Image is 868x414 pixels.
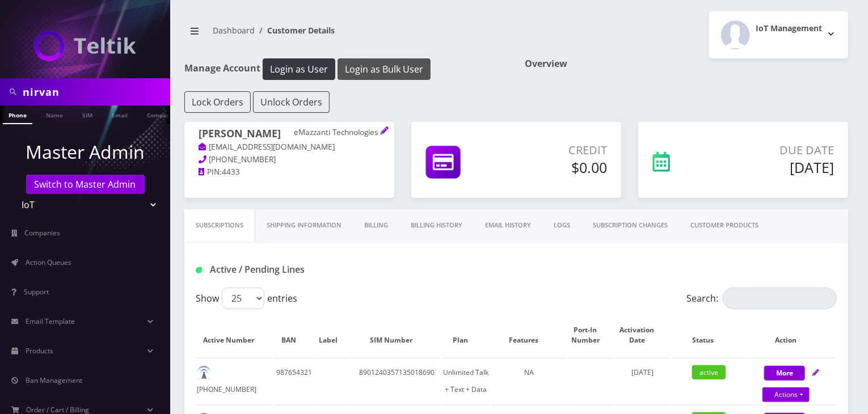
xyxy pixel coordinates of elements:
[263,58,335,80] button: Login as User
[106,105,133,123] a: Email
[273,314,315,357] th: BAN: activate to sort column ascending
[542,209,582,242] a: LOGS
[141,105,179,123] a: Company
[525,58,848,69] h1: Overview
[273,358,315,404] td: 987654321
[679,209,770,242] a: CUSTOMER PRODUCTS
[197,314,272,357] th: Active Number: activate to sort column ascending
[709,11,848,58] button: IoT Management
[582,209,679,242] a: SUBSCRIPTION CHANGES
[222,288,264,309] select: Showentries
[222,167,240,177] span: 4433
[399,209,474,242] a: Billing History
[26,316,75,326] span: Email Template
[255,209,353,242] a: Shipping Information
[568,314,614,357] th: Port-In Number: activate to sort column ascending
[196,288,297,309] label: Show entries
[40,105,69,123] a: Name
[317,314,352,357] th: Label: activate to sort column ascending
[23,81,167,103] input: Search in Company
[353,314,441,357] th: SIM Number: activate to sort column ascending
[25,228,61,238] span: Companies
[253,91,330,113] button: Unlock Orders
[491,314,567,357] th: Features: activate to sort column ascending
[255,24,335,36] li: Customer Details
[762,387,810,402] a: Actions
[442,314,490,357] th: Plan: activate to sort column ascending
[671,314,747,357] th: Status: activate to sort column ascending
[184,209,255,242] a: Subscriptions
[692,365,726,379] span: active
[260,62,338,74] a: Login as User
[3,105,32,124] a: Phone
[353,209,399,242] a: Billing
[508,159,607,176] h5: $0.00
[631,367,654,377] span: [DATE]
[294,128,380,138] p: eMazzanti Technologies
[196,264,398,275] h1: Active / Pending Lines
[723,288,837,309] input: Search:
[338,58,431,80] button: Login as Bulk User
[197,358,272,404] td: [PHONE_NUMBER]
[719,159,834,176] h5: [DATE]
[184,91,251,113] button: Lock Orders
[26,175,145,194] a: Switch to Master Admin
[209,154,276,164] span: [PHONE_NUMBER]
[26,375,82,385] span: Ban Management
[764,366,805,381] button: More
[491,358,567,404] td: NA
[474,209,542,242] a: EMAIL HISTORY
[77,105,98,123] a: SIM
[686,288,837,309] label: Search:
[748,314,836,357] th: Action: activate to sort column ascending
[616,314,670,357] th: Activation Date: activate to sort column ascending
[184,19,508,51] nav: breadcrumb
[199,128,380,141] h1: [PERSON_NAME]
[508,142,607,159] p: Credit
[196,267,202,273] img: Active / Pending Lines
[338,62,431,74] a: Login as Bulk User
[442,358,490,404] td: Unlimited Talk + Text + Data
[719,142,834,159] p: Due Date
[184,58,508,80] h1: Manage Account
[24,287,49,297] span: Support
[213,25,255,36] a: Dashboard
[197,366,211,380] img: default.png
[26,257,71,267] span: Action Queues
[199,167,222,178] a: PIN:
[756,24,822,33] h2: IoT Management
[353,358,441,404] td: 8901240357135018690
[34,31,136,61] img: IoT
[26,346,53,356] span: Products
[199,142,335,153] a: [EMAIL_ADDRESS][DOMAIN_NAME]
